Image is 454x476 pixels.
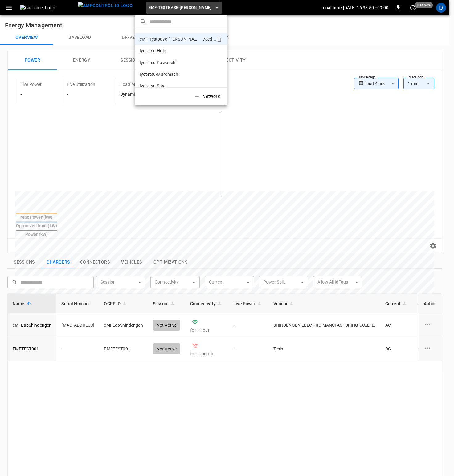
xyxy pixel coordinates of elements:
[140,59,201,66] p: Iyotetsu-Kawauchi
[216,35,223,43] div: copy
[140,36,200,42] p: eMF-Testbase-[PERSON_NAME]
[140,83,200,89] p: Iyotetsu-Saya
[140,48,200,54] p: Iyotetsu-Hojo
[190,90,225,103] button: Network
[140,71,200,77] p: Iyotetsu-Muromachi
